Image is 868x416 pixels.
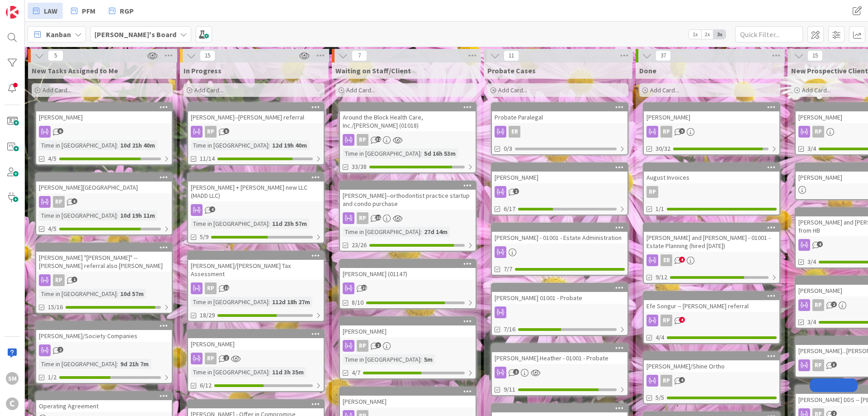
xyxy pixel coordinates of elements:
span: Add Card... [194,86,223,94]
div: [PERSON_NAME]/[PERSON_NAME] Tax Assessment [188,252,324,280]
span: 7 [352,50,367,61]
span: 15 [200,50,215,61]
span: : [269,297,270,307]
div: 10d 19h 11m [118,210,157,220]
span: : [269,367,270,377]
a: [PERSON_NAME]RP30/32 [643,102,780,155]
div: [PERSON_NAME]--[PERSON_NAME] referral [188,103,324,123]
div: [PERSON_NAME] [492,163,627,183]
span: 15 [807,50,823,61]
div: RP [53,274,65,286]
div: Probate Paralegal [492,103,627,123]
span: 32 [375,136,381,142]
div: RP [660,375,672,387]
div: Time in [GEOGRAPHIC_DATA] [191,219,269,229]
div: [PERSON_NAME] [340,317,476,337]
span: PFM [82,5,95,16]
div: Around the Block Health Care, Inc./[PERSON_NAME] (01018) [340,111,476,131]
span: 3/4 [807,144,816,153]
div: August Invoices [644,172,779,183]
span: 5 [48,50,63,61]
div: [PERSON_NAME]/Society Companies [36,330,172,342]
span: 11 [223,285,229,291]
div: RP [357,340,368,352]
span: 22 [361,285,367,291]
span: 23/26 [352,240,367,250]
span: 11 [504,50,519,61]
div: 10d 57m [118,289,146,299]
a: [PERSON_NAME][GEOGRAPHIC_DATA]RPTime in [GEOGRAPHIC_DATA]:10d 19h 11m4/5 [35,172,173,235]
div: RP [36,274,172,286]
span: : [117,359,118,369]
div: Time in [GEOGRAPHIC_DATA] [39,140,117,150]
span: : [420,148,422,158]
a: [PERSON_NAME].Heather - 01001 - Probate9/11 [491,343,628,396]
span: In Progress [184,66,222,75]
span: : [420,227,422,237]
div: RP [205,282,217,294]
div: [PERSON_NAME] [340,325,476,337]
div: [PERSON_NAME]/Shine Ortho [644,352,779,372]
span: 6/12 [200,381,212,390]
span: 18/29 [200,311,215,320]
div: RP [188,126,324,138]
div: [PERSON_NAME] and [PERSON_NAME] - 01001 - Estate Planning (hired [DATE]) [644,232,779,252]
div: 9d 21h 7m [118,359,151,369]
div: RP [205,126,217,138]
div: [PERSON_NAME][GEOGRAPHIC_DATA] [36,173,172,193]
span: 5 [223,128,229,134]
div: RP [205,353,217,364]
span: Waiting on Staff/Client [335,66,411,75]
span: 2 [831,301,837,307]
div: RP [340,212,476,224]
div: [PERSON_NAME].Heather - 01001 - Probate [492,352,627,364]
div: Efe Songur -- [PERSON_NAME] referral [644,300,779,312]
div: RP [340,340,476,352]
div: 10d 21h 40m [118,140,157,150]
span: : [117,289,118,299]
div: RP [660,126,672,138]
span: 4 [209,206,215,212]
div: Time in [GEOGRAPHIC_DATA] [39,289,117,299]
span: Add Card... [346,86,375,94]
span: 8/10 [352,298,363,307]
a: PFM [66,3,101,19]
div: [PERSON_NAME] [340,387,476,407]
span: 4 [679,257,685,263]
div: 112d 18h 27m [270,297,312,307]
div: [PERSON_NAME] and [PERSON_NAME] - 01001 - Estate Planning (hired [DATE]) [644,224,779,252]
a: [PERSON_NAME]--[PERSON_NAME] referralRPTime in [GEOGRAPHIC_DATA]:12d 19h 40m11/14 [187,102,325,165]
span: : [117,210,118,220]
span: Add Card... [802,86,831,94]
a: [PERSON_NAME] 01001 - Probate7/16 [491,283,628,336]
div: [PERSON_NAME] - 01001 - Estate Administration [492,232,627,244]
div: RP [357,212,368,224]
span: Add Card... [42,86,71,94]
span: : [420,354,422,364]
div: RP [644,126,779,138]
span: Kanban [46,29,71,40]
a: [PERSON_NAME]RPTime in [GEOGRAPHIC_DATA]:5m4/7 [339,316,476,379]
div: [PERSON_NAME]/[PERSON_NAME] Tax Assessment [188,260,324,280]
div: 11d 3h 35m [270,367,306,377]
div: [PERSON_NAME]--orthodontist practice startup and condo purchase [340,190,476,210]
div: 27d 14m [422,227,450,237]
div: 5m [422,354,435,364]
div: [PERSON_NAME]--orthodontist practice startup and condo purchase [340,182,476,210]
div: RP [812,126,824,138]
a: LAW [28,3,63,19]
div: [PERSON_NAME] (01147) [340,260,476,280]
a: [PERSON_NAME]--orthodontist practice startup and condo purchaseRPTime in [GEOGRAPHIC_DATA]:27d 14... [339,181,476,252]
a: RGP [104,3,139,19]
a: [PERSON_NAME]/Shine OrthoRP5/5 [643,351,780,404]
div: RP [357,134,368,146]
div: 11d 23h 57m [270,219,309,229]
span: 9/11 [504,385,515,394]
span: : [269,140,270,150]
span: 0/3 [504,144,512,153]
div: [PERSON_NAME] 01001 - Probate [492,284,627,304]
span: 21 [375,215,381,220]
span: 2 [513,369,519,375]
div: Time in [GEOGRAPHIC_DATA] [191,367,269,377]
div: Around the Block Health Care, Inc./[PERSON_NAME] (01018) [340,103,476,131]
